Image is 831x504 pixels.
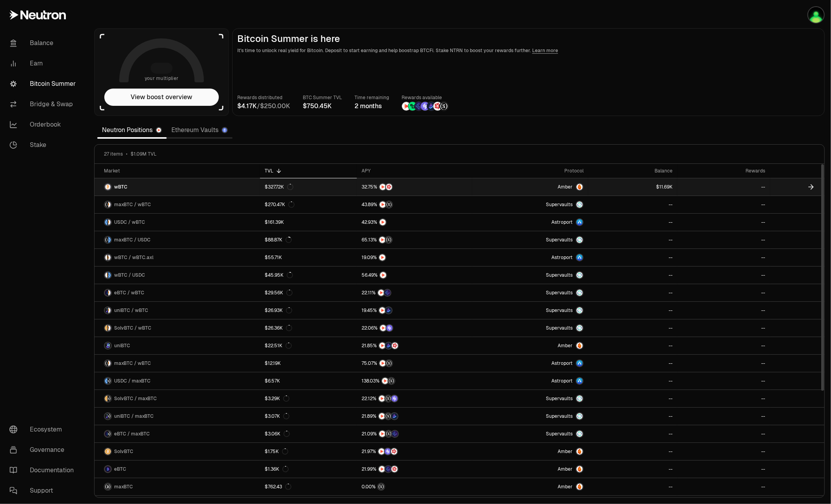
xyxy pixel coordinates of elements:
[265,431,290,437] div: $3.06K
[265,307,292,314] div: $26.93K
[95,460,260,478] a: eBTC LogoeBTC
[362,324,467,332] button: NTRNSolv Points
[114,325,151,331] span: SolvBTC / wBTC
[546,290,573,296] span: Supervaults
[546,201,573,208] span: Supervaults
[677,408,770,425] a: --
[108,201,111,208] img: wBTC Logo
[546,272,573,278] span: Supervaults
[108,219,111,225] img: wBTC Logo
[415,102,423,111] img: EtherFi Points
[576,431,583,437] img: Supervaults
[114,360,151,366] span: maxBTC / wBTC
[576,325,583,331] img: Supervaults
[114,184,127,190] span: wBTC
[114,307,148,314] span: uniBTC / wBTC
[588,284,677,301] a: --
[576,413,583,419] img: Supervaults
[472,337,588,354] a: AmberAmber
[108,254,111,261] img: wBTC.axl Logo
[265,290,293,296] div: $29.56K
[3,74,85,94] a: Bitcoin Summer
[677,372,770,390] a: --
[3,114,85,135] a: Orderbook
[108,272,111,278] img: USDC Logo
[588,249,677,266] a: --
[378,484,384,490] img: Structured Points
[402,94,449,102] p: Rewards available
[114,201,151,208] span: maxBTC / wBTC
[588,355,677,372] a: --
[260,231,357,248] a: $88.87K
[95,267,260,284] a: wBTC LogoUSDC LogowBTC / USDC
[265,272,293,278] div: $45.95K
[114,219,145,225] span: USDC / wBTC
[105,448,111,455] img: SolvBTC Logo
[3,480,85,501] a: Support
[362,271,467,279] button: NTRN
[362,359,467,367] button: NTRNStructured Points
[588,337,677,354] a: --
[260,425,357,442] a: $3.06K
[362,465,467,473] button: NTRNEtherFi PointsMars Fragments
[95,214,260,231] a: USDC LogowBTC LogoUSDC / wBTC
[379,237,385,243] img: NTRN
[558,184,573,190] span: Amber
[386,360,392,366] img: Structured Points
[546,395,573,402] span: Supervaults
[391,448,397,455] img: Mars Fragments
[576,448,583,455] img: Amber
[114,237,151,243] span: maxBTC / USDC
[362,168,467,174] div: APY
[156,128,161,132] img: Neutron Logo
[357,196,472,213] a: NTRNStructured Points
[362,201,467,208] button: NTRNStructured Points
[260,302,357,319] a: $26.93K
[265,484,291,490] div: $762.43
[108,307,111,314] img: wBTC Logo
[114,343,130,349] span: uniBTC
[105,413,107,419] img: uniBTC Logo
[551,219,573,225] span: Astroport
[357,249,472,266] a: NTRN
[421,102,429,111] img: Solv Points
[3,33,85,53] a: Balance
[105,395,107,402] img: SolvBTC Logo
[357,425,472,442] a: NTRNStructured PointsEtherFi Points
[260,460,357,478] a: $1.36K
[677,460,770,478] a: --
[402,102,411,111] img: NTRN
[114,395,157,402] span: SolvBTC / maxBTC
[355,102,389,111] div: 2 months
[388,378,395,384] img: Structured Points
[95,390,260,407] a: SolvBTC LogomaxBTC LogoSolvBTC / maxBTC
[355,94,389,102] p: Time remaining
[265,395,289,402] div: $3.29K
[576,237,583,243] img: Supervaults
[380,272,386,278] img: NTRN
[265,201,295,208] div: $270.47K
[145,74,179,82] span: your multiplier
[265,413,289,419] div: $3.07K
[472,214,588,231] a: Astroport
[362,342,467,350] button: NTRNBedrock DiamondsMars Fragments
[114,254,153,261] span: wBTC / wBTC.axl
[260,284,357,301] a: $29.56K
[382,378,388,384] img: NTRN
[551,254,573,261] span: Astroport
[265,184,293,190] div: $327.72K
[576,290,583,296] img: Supervaults
[104,89,219,106] button: View boost overview
[3,135,85,155] a: Stake
[237,102,290,111] div: /
[3,94,85,114] a: Bridge & Swap
[677,214,770,231] a: --
[472,231,588,248] a: SupervaultsSupervaults
[260,478,357,495] a: $762.43
[265,448,288,455] div: $1.75K
[114,431,150,437] span: eBTC / maxBTC
[677,284,770,301] a: --
[357,284,472,301] a: NTRNEtherFi Points
[362,306,467,314] button: NTRNBedrock Diamonds
[265,219,284,225] div: $161.39K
